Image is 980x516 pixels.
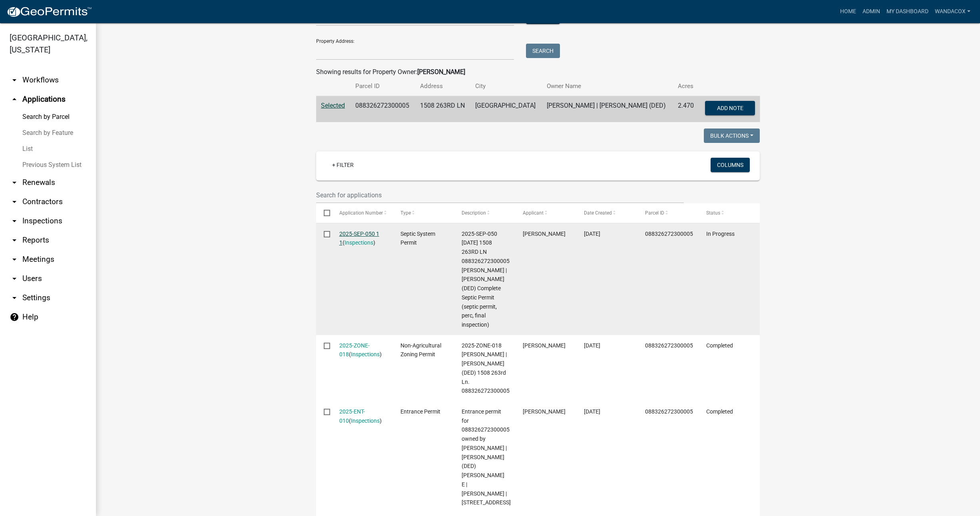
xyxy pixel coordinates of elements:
[523,408,566,415] span: Miranda Van Dyke
[345,239,373,246] a: Inspections
[883,4,932,19] a: My Dashboard
[837,4,859,19] a: Home
[454,203,515,223] datatable-header-cell: Description
[351,77,415,96] th: Parcel ID
[523,231,566,237] span: Miranda Van Dyke
[470,77,542,96] th: City
[526,44,560,58] button: Search
[339,341,385,359] div: ( )
[584,210,612,216] span: Date Created
[706,408,733,415] span: Completed
[859,4,883,19] a: Admin
[584,342,600,349] span: 03/24/2025
[400,231,435,246] span: Septic System Permit
[706,210,720,216] span: Status
[10,255,19,264] i: arrow_drop_down
[523,210,544,216] span: Applicant
[400,408,440,415] span: Entrance Permit
[400,210,411,216] span: Type
[351,418,380,424] a: Inspections
[339,231,379,246] a: 2025-SEP-050 1 1
[331,203,392,223] datatable-header-cell: Application Number
[637,203,699,223] datatable-header-cell: Parcel ID
[326,158,360,172] a: + Filter
[645,210,664,216] span: Parcel ID
[339,408,365,424] a: 2025-ENT-010
[645,408,693,415] span: 088326272300005
[542,96,673,122] td: [PERSON_NAME] | [PERSON_NAME] (DED)
[462,231,510,328] span: 2025-SEP-050 06/05/2025 1508 263RD LN 088326272300005 Van Dyke, Alexander E | Van Dyke, Miranda J...
[10,312,19,322] i: help
[706,231,735,237] span: In Progress
[351,351,380,357] a: Inspections
[339,229,385,248] div: ( )
[417,68,465,76] strong: [PERSON_NAME]
[10,197,19,207] i: arrow_drop_down
[316,203,331,223] datatable-header-cell: Select
[705,101,755,115] button: Add Note
[462,342,510,394] span: 2025-ZONE-018 Van Dyke, Alexander E | Van Dyke, Miranda J (DED) 1508 263rd Ln. 088326272300005
[462,210,486,216] span: Description
[462,408,511,506] span: Entrance permit for 088326272300005 owned by Van Dyke, Alexander E | Van Dyke, Miranda J (DED) Va...
[470,96,542,122] td: [GEOGRAPHIC_DATA]
[523,342,566,349] span: Miranda Van Dyke
[10,94,19,104] i: arrow_drop_up
[10,216,19,226] i: arrow_drop_down
[576,203,637,223] datatable-header-cell: Date Created
[316,187,684,203] input: Search for applications
[932,4,974,19] a: WandaCox
[584,408,600,415] span: 03/04/2025
[400,342,441,358] span: Non-Agricultural Zoning Permit
[645,231,693,237] span: 088326272300005
[706,342,733,349] span: Completed
[351,96,415,122] td: 088326272300005
[584,231,600,237] span: 06/05/2025
[392,203,454,223] datatable-header-cell: Type
[10,75,19,85] i: arrow_drop_down
[10,274,19,283] i: arrow_drop_down
[321,102,345,109] a: Selected
[339,407,385,426] div: ( )
[542,77,673,96] th: Owner Name
[704,128,760,143] button: Bulk Actions
[711,158,750,172] button: Columns
[339,342,370,358] a: 2025-ZONE-018
[316,67,760,77] div: Showing results for Property Owner:
[699,203,760,223] datatable-header-cell: Status
[515,203,576,223] datatable-header-cell: Applicant
[10,293,19,303] i: arrow_drop_down
[10,235,19,245] i: arrow_drop_down
[415,96,471,122] td: 1508 263RD LN
[339,210,383,216] span: Application Number
[717,105,743,111] span: Add Note
[415,77,471,96] th: Address
[673,96,699,122] td: 2.470
[645,342,693,349] span: 088326272300005
[673,77,699,96] th: Acres
[10,178,19,187] i: arrow_drop_down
